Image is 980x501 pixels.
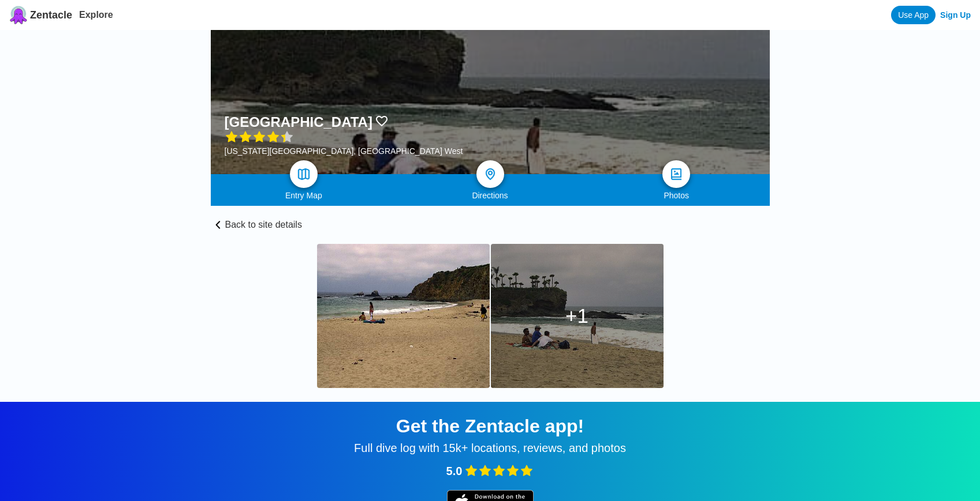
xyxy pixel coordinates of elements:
div: Photos [583,191,770,200]
a: photos [662,160,690,188]
img: directions [483,167,497,181]
div: [US_STATE][GEOGRAPHIC_DATA], [GEOGRAPHIC_DATA] West [225,146,463,156]
div: Entry Map [211,191,397,200]
img: map [297,167,311,181]
img: photos [669,167,683,181]
img: A nice expanse of beach with an exciting point to the right --- [317,244,490,388]
img: Zentacle logo [9,6,28,24]
a: Sign Up [940,10,971,20]
div: 1 [565,304,588,327]
a: Back to site details [211,206,770,230]
h1: [GEOGRAPHIC_DATA] [225,114,372,130]
div: Full dive log with 15k+ locations, reviews, and photos [14,442,966,455]
a: Zentacle logoZentacle [9,6,72,24]
div: Get the Zentacle app! [14,416,966,437]
span: Zentacle [30,9,72,21]
div: Directions [397,191,583,200]
span: 5.0 [446,465,463,478]
a: Explore [79,10,113,20]
a: map [290,160,318,188]
a: Use App [891,6,936,24]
